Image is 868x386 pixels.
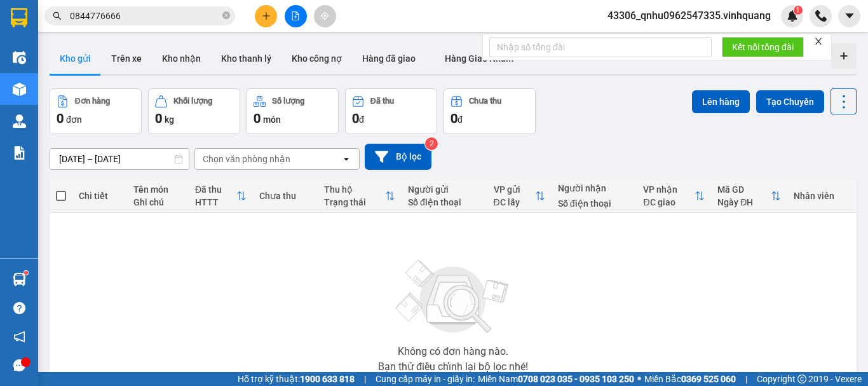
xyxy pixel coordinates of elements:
[13,114,26,128] img: warehouse-icon
[717,197,771,207] div: Ngày ĐH
[50,43,101,74] button: Kho gửi
[408,184,481,195] div: Người gửi
[745,372,747,386] span: |
[815,10,827,22] img: phone-icon
[518,374,634,384] strong: 0708 023 035 - 0935 103 250
[794,191,850,201] div: Nhân viên
[195,184,236,195] div: Đã thu
[352,111,359,126] span: 0
[75,97,110,106] div: Đơn hàng
[189,179,253,213] th: Toggle SortBy
[11,8,27,27] img: logo-vxr
[796,6,800,15] span: 1
[597,8,781,24] span: 43306_qnhu0962547335.vinhquang
[797,375,806,383] span: copyright
[425,137,438,150] sup: 2
[255,5,277,27] button: plus
[458,114,463,125] span: đ
[165,114,174,125] span: kg
[263,114,281,125] span: món
[155,111,162,126] span: 0
[13,331,25,343] span: notification
[370,97,394,106] div: Đã thu
[345,88,437,134] button: Đã thu0đ
[844,10,855,22] span: caret-down
[365,144,431,170] button: Bộ lọc
[831,43,857,69] div: Tạo kho hàng mới
[222,11,230,19] span: close-circle
[262,11,271,20] span: plus
[711,179,787,213] th: Toggle SortBy
[692,90,750,113] button: Lên hàng
[57,111,64,126] span: 0
[489,37,712,57] input: Nhập số tổng đài
[378,362,528,372] div: Bạn thử điều chỉnh lại bộ lọc nhé!
[637,179,711,213] th: Toggle SortBy
[300,374,355,384] strong: 1900 633 818
[643,197,695,207] div: ĐC giao
[314,5,336,27] button: aim
[558,183,631,193] div: Người nhận
[359,114,364,125] span: đ
[487,179,552,213] th: Toggle SortBy
[13,83,26,96] img: warehouse-icon
[152,43,211,74] button: Kho nhận
[794,6,803,15] sup: 1
[24,271,28,275] sup: 1
[814,37,823,46] span: close
[13,302,25,314] span: question-circle
[13,51,26,64] img: warehouse-icon
[444,88,536,134] button: Chưa thu0đ
[376,372,475,386] span: Cung cấp máy in - giấy in:
[195,197,236,207] div: HTTT
[643,184,695,195] div: VP nhận
[53,11,62,20] span: search
[469,97,501,106] div: Chưa thu
[259,191,311,201] div: Chưa thu
[341,154,351,164] svg: open
[222,10,230,22] span: close-circle
[644,372,736,386] span: Miền Bắc
[478,372,634,386] span: Miền Nam
[390,252,517,341] img: svg+xml;base64,PHN2ZyBjbGFzcz0ibGlzdC1wbHVnX19zdmciIHhtbG5zPSJodHRwOi8vd3d3LnczLm9yZy8yMDAwL3N2Zy...
[494,184,535,195] div: VP gửi
[66,114,82,125] span: đơn
[13,273,26,286] img: warehouse-icon
[272,97,304,106] div: Số lượng
[681,374,736,384] strong: 0369 525 060
[324,197,385,207] div: Trạng thái
[238,372,355,386] span: Hỗ trợ kỹ thuật:
[79,191,121,201] div: Chi tiết
[722,37,804,57] button: Kết nối tổng đài
[318,179,402,213] th: Toggle SortBy
[133,197,182,207] div: Ghi chú
[732,40,794,54] span: Kết nối tổng đài
[558,198,631,209] div: Số điện thoại
[398,347,508,357] div: Không có đơn hàng nào.
[324,184,385,195] div: Thu hộ
[13,359,25,371] span: message
[291,11,300,20] span: file-add
[408,197,481,207] div: Số điện thoại
[285,5,307,27] button: file-add
[445,53,513,64] span: Hàng Giao Nhầm
[247,88,339,134] button: Số lượng0món
[50,88,142,134] button: Đơn hàng0đơn
[787,10,798,22] img: icon-new-feature
[352,43,426,74] button: Hàng đã giao
[148,88,240,134] button: Khối lượng0kg
[451,111,458,126] span: 0
[203,153,290,165] div: Chọn văn phòng nhận
[756,90,824,113] button: Tạo Chuyến
[717,184,771,195] div: Mã GD
[50,149,189,169] input: Select a date range.
[254,111,261,126] span: 0
[637,376,641,382] span: ⚪️
[211,43,281,74] button: Kho thanh lý
[70,9,220,23] input: Tìm tên, số ĐT hoặc mã đơn
[133,184,182,195] div: Tên món
[101,43,152,74] button: Trên xe
[494,197,535,207] div: ĐC lấy
[173,97,212,106] div: Khối lượng
[281,43,352,74] button: Kho công nợ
